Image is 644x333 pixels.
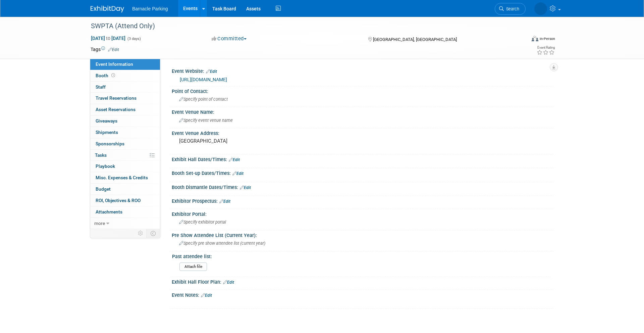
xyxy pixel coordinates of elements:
[172,128,553,137] div: Event Venue Address:
[90,184,160,195] a: Budget
[172,196,553,205] div: Exhibitor Prospectus:
[206,69,217,74] a: Edit
[90,172,160,183] a: Misc. Expenses & Credits
[179,138,323,144] pre: [GEOGRAPHIC_DATA]
[90,127,160,138] a: Shipments
[132,6,168,11] span: Barnacle Parking
[90,82,160,93] a: Staff
[90,195,160,206] a: ROI, Objectives & ROO
[172,182,553,191] div: Booth Dismantle Dates/Times:
[172,66,553,75] div: Event Website:
[223,280,234,285] a: Edit
[534,2,547,15] img: Samantha Berardis
[537,46,555,49] div: Event Rating
[209,35,249,42] button: Committed
[179,97,228,102] span: Specify point of contact
[96,175,148,180] span: Misc. Expenses & Credits
[201,293,212,298] a: Edit
[179,220,226,225] span: Specify exhibitor portal
[96,141,124,146] span: Sponsorships
[90,115,160,127] a: Giveaways
[96,61,133,67] span: Event Information
[135,229,147,238] td: Personalize Event Tab Strip
[90,218,160,229] a: more
[96,209,122,215] span: Attachments
[91,35,126,41] span: [DATE] [DATE]
[179,118,233,123] span: Specify event venue name
[105,36,111,41] span: to
[172,230,553,239] div: Pre Show Attendee List (Current Year):
[95,152,107,158] span: Tasks
[96,84,106,90] span: Staff
[108,47,119,52] a: Edit
[373,37,457,42] span: [GEOGRAPHIC_DATA], [GEOGRAPHIC_DATA]
[127,37,141,41] span: (3 days)
[90,93,160,104] a: Travel Reservations
[90,59,160,70] a: Event Information
[147,229,160,238] td: Toggle Event Tabs
[172,107,553,115] div: Event Venue Name:
[96,118,117,124] span: Giveaways
[96,95,137,101] span: Travel Reservations
[110,73,116,78] span: Booth not reserved yet
[90,70,160,81] a: Booth
[96,163,115,169] span: Playbook
[532,36,538,41] img: Format-Inperson.png
[172,209,553,218] div: Exhibitor Portal:
[90,206,160,218] a: Attachments
[232,171,244,176] a: Edit
[96,107,136,112] span: Asset Reservations
[172,86,553,95] div: Point of Contact:
[94,221,105,226] span: more
[504,6,519,11] span: Search
[539,36,555,41] div: In-Person
[172,290,553,299] div: Event Notes:
[240,185,251,190] a: Edit
[172,168,553,177] div: Booth Set-up Dates/Times:
[91,46,119,53] td: Tags
[486,35,555,45] div: Event Format
[90,161,160,172] a: Playbook
[89,20,516,32] div: SWPTA (Attend Only)
[90,104,160,115] a: Asset Reservations
[96,130,118,135] span: Shipments
[172,154,553,163] div: Exhibit Hall Dates/Times:
[172,277,553,286] div: Exhibit Hall Floor Plan:
[96,198,141,203] span: ROI, Objectives & ROO
[96,73,116,78] span: Booth
[90,138,160,149] a: Sponsorships
[219,199,230,204] a: Edit
[96,186,111,192] span: Budget
[180,77,227,82] a: [URL][DOMAIN_NAME]
[90,150,160,161] a: Tasks
[495,3,526,15] a: Search
[172,251,550,260] div: Past attendee list:
[91,6,124,12] img: ExhibitDay
[179,241,265,246] span: Specify pre show attendee list (current year)
[229,157,240,162] a: Edit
